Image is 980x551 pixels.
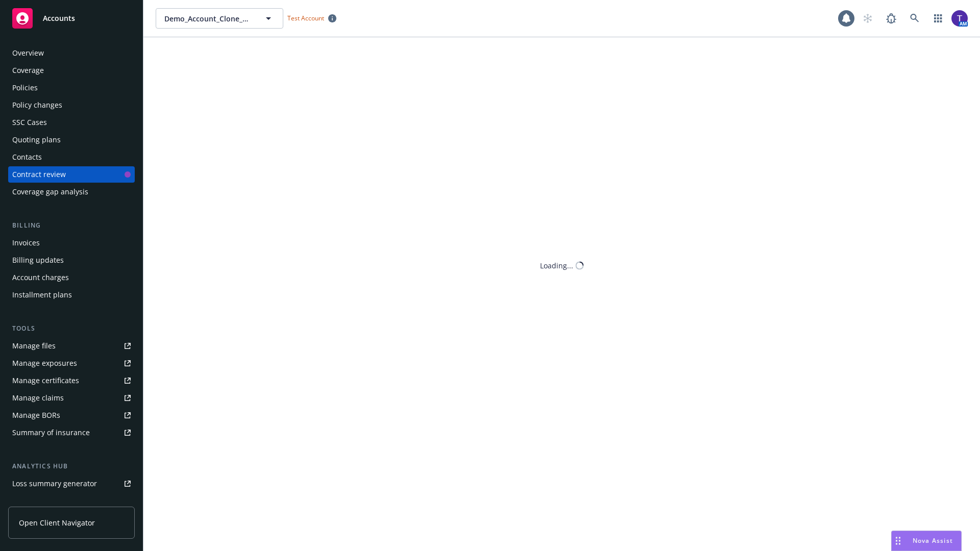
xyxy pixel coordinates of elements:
a: Policies [8,80,135,96]
a: Installment plans [8,287,135,303]
span: Open Client Navigator [19,517,95,528]
div: Installment plans [12,287,72,303]
a: Contacts [8,149,135,165]
a: Accounts [8,4,135,33]
div: Tools [8,323,135,334]
div: SSC Cases [12,114,47,131]
div: Manage exposures [12,355,77,371]
div: Manage files [12,338,56,354]
a: Coverage [8,62,135,79]
a: Loss summary generator [8,475,135,492]
a: Start snowing [857,8,878,29]
div: Policy changes [12,97,62,113]
div: Billing updates [12,252,64,268]
span: Test Account [283,13,340,23]
a: Account charges [8,269,135,286]
img: photo [951,10,968,27]
div: Manage claims [12,390,64,406]
a: Report a Bug [881,8,901,29]
div: Manage BORs [12,407,60,423]
div: Billing [8,220,135,231]
a: Billing updates [8,252,135,268]
div: Policies [12,80,38,96]
a: Invoices [8,235,135,251]
span: Accounts [43,14,75,22]
div: Contacts [12,149,42,165]
a: Coverage gap analysis [8,184,135,200]
div: Overview [12,45,44,61]
div: Contract review [12,166,66,183]
a: Policy changes [8,97,135,113]
a: Switch app [928,8,948,29]
div: Invoices [12,235,40,251]
div: Coverage [12,62,44,79]
a: Manage BORs [8,407,135,423]
a: Overview [8,45,135,61]
div: Loss summary generator [12,475,97,492]
span: Demo_Account_Clone_QA_CR_Tests_Demo [164,13,253,24]
div: Account charges [12,269,69,286]
div: Manage certificates [12,372,79,389]
span: Test Account [287,14,324,22]
a: Contract review [8,166,135,183]
div: Coverage gap analysis [12,184,88,200]
button: Nova Assist [891,531,962,551]
a: Manage certificates [8,372,135,389]
button: Demo_Account_Clone_QA_CR_Tests_Demo [156,8,283,29]
span: Nova Assist [913,536,953,545]
a: Manage claims [8,390,135,406]
a: Search [904,8,925,29]
a: Manage files [8,338,135,354]
a: Summary of insurance [8,424,135,441]
a: Manage exposures [8,355,135,371]
div: Quoting plans [12,132,61,148]
a: Quoting plans [8,132,135,148]
div: Loading... [540,260,573,271]
div: Summary of insurance [12,424,90,441]
a: SSC Cases [8,114,135,131]
div: Drag to move [892,531,904,550]
div: Analytics hub [8,461,135,471]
